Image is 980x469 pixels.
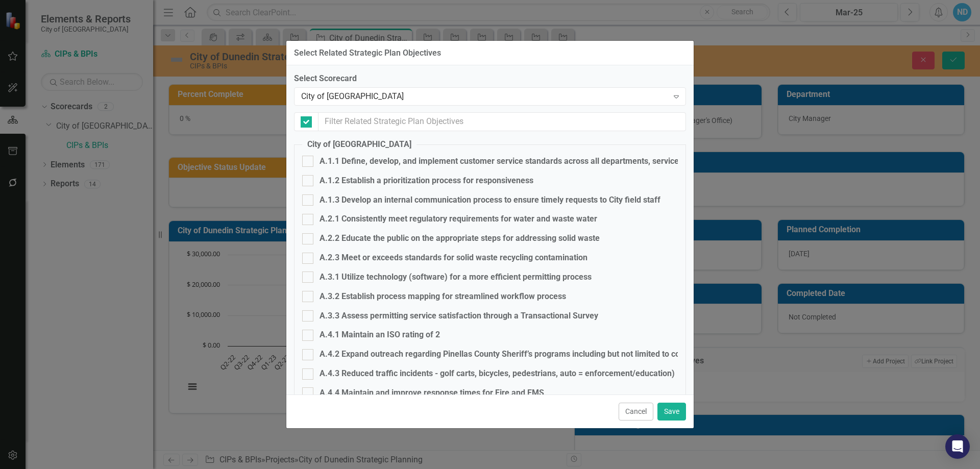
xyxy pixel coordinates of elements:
div: City of [GEOGRAPHIC_DATA] [301,91,668,103]
div: A.3.2 Establish process mapping for streamlined workflow process [320,291,566,303]
div: Open Intercom Messenger [945,434,970,459]
button: Cancel [619,403,653,421]
legend: City of [GEOGRAPHIC_DATA] [302,139,416,151]
div: A.1.1 Define, develop, and implement customer service standards across all departments, services,... [320,156,836,167]
button: Save [657,403,686,421]
input: Filter Related Strategic Plan Objectives [318,112,686,131]
div: A.2.3 Meet or exceeds standards for solid waste recycling contamination [320,252,587,264]
div: A.3.3 Assess permitting service satisfaction through a Transactional Survey [320,310,598,322]
div: A.4.4 Maintain and improve response times for Fire and EMS [320,387,544,399]
div: A.1.2 Establish a prioritization process for responsiveness [320,175,533,187]
div: A.1.3 Develop an internal communication process to ensure timely requests to City field staff [320,194,660,206]
div: A.4.3 Reduced traffic incidents - golf carts, bicycles, pedestrians, auto = enforcement/education) [320,368,675,380]
label: Select Scorecard [294,73,686,85]
div: A.3.1 Utilize technology (software) for a more efficient permitting process [320,271,592,283]
div: A.4.2 Expand outreach regarding Pinellas County Sheriff’s programs including but not limited to c... [320,349,743,360]
div: Select Related Strategic Plan Objectives [294,48,441,58]
div: A.4.1 Maintain an ISO rating of 2 [320,329,440,341]
div: A.2.2 Educate the public on the appropriate steps for addressing solid waste [320,233,600,244]
div: A.2.1 Consistently meet regulatory requirements for water and waste water [320,213,597,225]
